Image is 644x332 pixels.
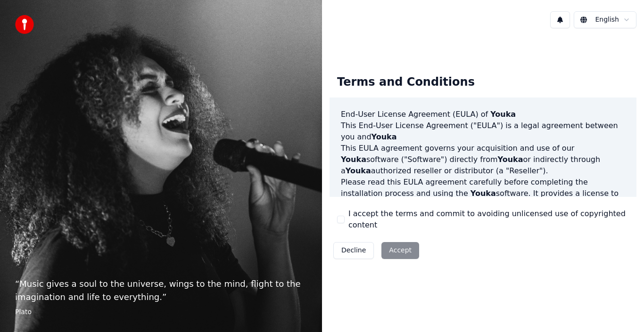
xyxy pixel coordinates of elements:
p: “ Music gives a soul to the universe, wings to the mind, flight to the imagination and life to ev... [15,277,307,304]
span: Youka [490,110,516,119]
p: Please read this EULA agreement carefully before completing the installation process and using th... [341,177,625,222]
p: This End-User License Agreement ("EULA") is a legal agreement between you and [341,120,625,143]
footer: Plato [15,308,307,317]
p: This EULA agreement governs your acquisition and use of our software ("Software") directly from o... [341,143,625,177]
h3: End-User License Agreement (EULA) of [341,109,625,120]
span: Youka [372,132,397,141]
span: Youka [341,155,366,164]
span: Youka [498,155,523,164]
img: youka [15,15,34,34]
div: Terms and Conditions [330,67,482,97]
button: Decline [333,242,374,259]
span: Youka [471,189,496,198]
span: Youka [346,166,371,175]
label: I accept the terms and commit to avoiding unlicensed use of copyrighted content [348,208,629,231]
